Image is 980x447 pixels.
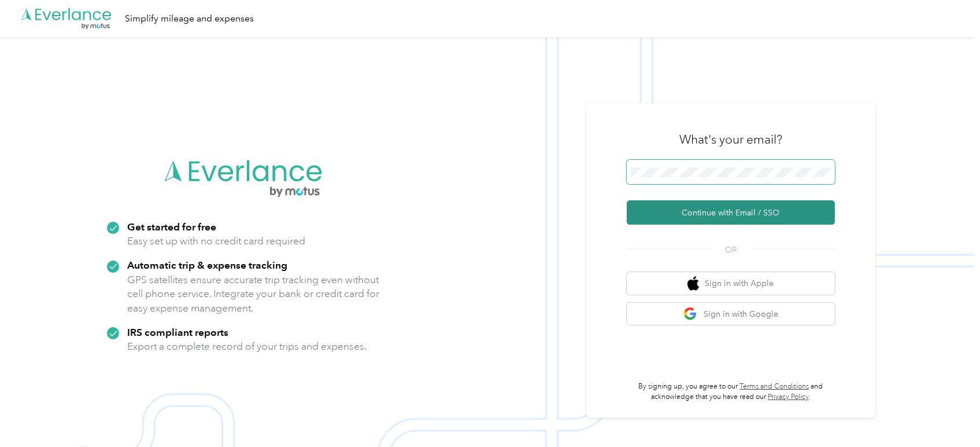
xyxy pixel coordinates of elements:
h3: What's your email? [679,131,782,148]
p: GPS satellites ensure accurate trip tracking even without cell phone service. Integrate your bank... [127,273,380,316]
a: Terms and Conditions [739,382,809,391]
strong: IRS compliant reports [127,326,228,338]
img: google logo [683,307,698,321]
p: Export a complete record of your trips and expenses. [127,339,367,354]
strong: Get started for free [127,221,216,233]
div: Simplify mileage and expenses [125,12,254,26]
span: OR [711,244,751,256]
p: By signing up, you agree to our and acknowledge that you have read our . [627,382,835,402]
button: google logoSign in with Google [627,303,835,325]
button: Continue with Email / SSO [627,200,835,225]
a: Privacy Policy [768,393,809,401]
strong: Automatic trip & expense tracking [127,259,287,271]
button: apple logoSign in with Apple [627,272,835,295]
img: apple logo [687,276,699,291]
p: Easy set up with no credit card required [127,234,305,248]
